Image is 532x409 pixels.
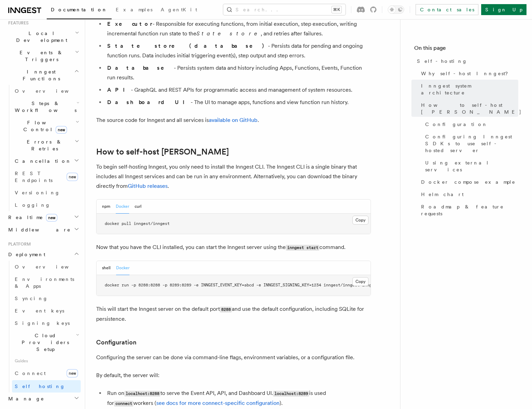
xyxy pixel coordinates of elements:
button: Cancellation [12,155,81,167]
a: AgentKit [157,2,201,19]
a: Configuration [422,118,518,130]
span: Cloud Providers Setup [12,332,76,353]
a: Environments & Apps [12,273,81,292]
span: Guides [12,355,81,366]
button: Errors & Retries [12,136,81,155]
a: GitHub releases [128,183,168,189]
span: new [56,126,67,134]
span: new [67,369,78,377]
a: How to self-host [PERSON_NAME] [418,99,518,118]
span: Configuration [425,121,488,128]
li: Run on to serve the Event API, API, and Dashboard UI. is used for workers ( ). [105,388,371,408]
a: Inngest system architecture [418,80,518,99]
li: - Responsible for executing functions, from initial execution, step execution, writing incrementa... [105,19,371,38]
button: Local Development [5,27,81,46]
p: Now that you have the CLI installed, you can start the Inngest server using the command. [96,242,371,252]
a: Signing keys [12,317,81,329]
button: Events & Triggers [5,46,81,66]
span: Syncing [15,296,48,301]
code: localhost:8288 [124,391,160,397]
strong: Executor [107,21,152,27]
button: Copy [352,277,369,286]
p: This will start the Inngest server on the default port and use the default configuration, includi... [96,304,371,324]
button: shell [102,261,111,275]
a: Using external services [422,157,518,176]
span: docker pull inngest/inngest [105,221,170,226]
span: Event keys [15,308,64,314]
li: - Persists data for pending and ongoing function runs. Data includes initial triggering event(s),... [105,41,371,60]
span: Docker compose example [421,179,516,185]
a: Versioning [12,186,81,199]
button: Search...⌘K [223,4,346,15]
button: Cloud Providers Setup [12,329,81,355]
button: Toggle dark mode [388,5,404,14]
span: AgentKit [161,7,197,12]
a: Roadmap & feature requests [418,201,518,220]
a: Logging [12,199,81,211]
button: Realtimenew [5,211,81,224]
button: npm [102,200,110,214]
a: Docker compose example [418,176,518,188]
span: Environments & Apps [15,276,74,289]
button: Steps & Workflows [12,97,81,116]
li: - Persists system data and history including Apps, Functions, Events, Function run results. [105,63,371,82]
a: Sign Up [481,4,527,15]
p: By default, the server will: [96,371,371,380]
span: Self hosting [15,384,65,389]
a: Self-hosting [414,55,518,67]
span: Roadmap & feature requests [421,203,518,217]
p: The source code for Inngest and all services is . [96,115,371,125]
kbd: ⌘K [332,6,341,13]
a: Overview [12,85,81,97]
strong: Database [107,65,174,71]
span: Configuring Inngest SDKs to use self-hosted server [425,133,518,154]
a: Configuring Inngest SDKs to use self-hosted server [422,130,518,157]
code: 8288 [220,307,232,313]
span: Examples [116,7,152,12]
a: REST Endpointsnew [12,167,81,186]
a: Configuration [96,338,136,347]
div: Deployment [5,261,81,393]
span: Versioning [15,190,60,195]
button: Copy [352,216,369,225]
span: Overview [15,264,86,270]
span: Self-hosting [417,58,467,65]
span: Inngest Functions [5,68,74,82]
span: Overview [15,88,86,94]
span: Local Development [5,30,75,44]
span: Signing keys [15,320,70,326]
button: curl [135,200,142,214]
li: - The UI to manage apps, functions and view function run history. [105,98,371,107]
a: Why self-host Inngest? [418,67,518,80]
li: - GraphQL and REST APIs for programmatic access and management of system resources. [105,85,371,95]
a: Contact sales [416,4,478,15]
h4: On this page [414,44,518,55]
span: Connect [15,371,46,376]
a: see docs for more connect-specific configuration [156,400,280,406]
span: docker run -p 8288:8288 -p 8289:8289 -e INNGEST_EVENT_KEY=abcd -e INNGEST_SIGNING_KEY=1234 innges... [105,283,393,287]
span: Logging [15,202,50,208]
span: Inngest system architecture [421,82,518,96]
code: connect [114,401,133,407]
span: REST Endpoints [15,171,53,183]
span: Manage [5,395,44,402]
span: Flow Control [12,119,76,133]
em: State store [196,30,261,37]
button: Middleware [5,224,81,236]
a: Connectnew [12,366,81,380]
strong: Dashboard UI [107,99,191,105]
button: Inngest Functions [5,66,81,85]
a: Helm chart [418,188,518,201]
a: available on GitHub [209,117,258,123]
code: localhost:8289 [273,391,309,397]
button: Manage [5,393,81,405]
span: new [46,214,57,221]
span: Using external services [425,159,518,173]
button: Docker [116,200,129,214]
strong: State store (database) [107,43,268,49]
span: Why self-host Inngest? [421,70,513,77]
a: How to self-host [PERSON_NAME] [96,147,229,157]
span: Deployment [5,251,45,258]
button: Deployment [5,248,81,261]
div: Inngest Functions [5,85,81,211]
